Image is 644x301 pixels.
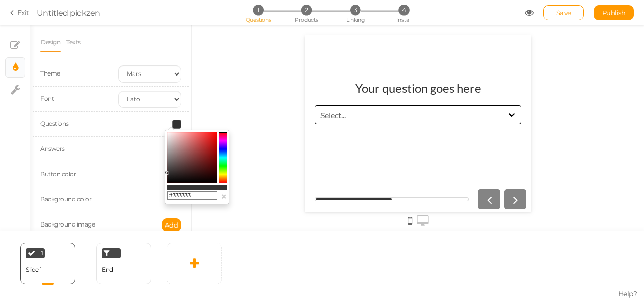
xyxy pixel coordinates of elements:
[40,170,76,178] label: Button color
[543,5,584,20] div: Save
[398,5,409,15] span: 4
[165,221,178,229] span: Add
[40,220,95,228] label: Background image
[10,8,29,18] a: Exit
[602,9,626,17] span: Publish
[20,243,75,284] div: 1 Slide 1
[40,120,69,127] label: Questions
[50,45,177,70] h1: Your question goes here
[16,74,41,84] div: Select...
[66,33,82,52] a: Texts
[41,251,43,256] span: 1
[40,33,61,52] a: Design
[40,195,91,203] label: Background color
[37,8,100,18] span: Untitled pickzen
[396,16,411,23] span: Install
[556,9,571,17] span: Save
[295,16,318,23] span: Products
[102,266,113,273] span: End
[618,289,637,298] span: Help?
[246,16,271,23] span: Questions
[283,5,330,15] li: 2 Products
[332,5,379,15] li: 3 Linking
[301,5,312,15] span: 2
[162,218,181,232] button: Add
[40,95,54,102] span: Font
[346,16,364,23] span: Linking
[40,69,60,77] span: Theme
[253,5,263,15] span: 1
[96,243,151,284] div: End
[221,191,227,202] button: ×
[40,145,65,153] label: Answers
[26,266,42,273] div: Slide 1
[350,5,361,15] span: 3
[380,5,427,15] li: 4 Install
[234,5,281,15] li: 1 Questions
